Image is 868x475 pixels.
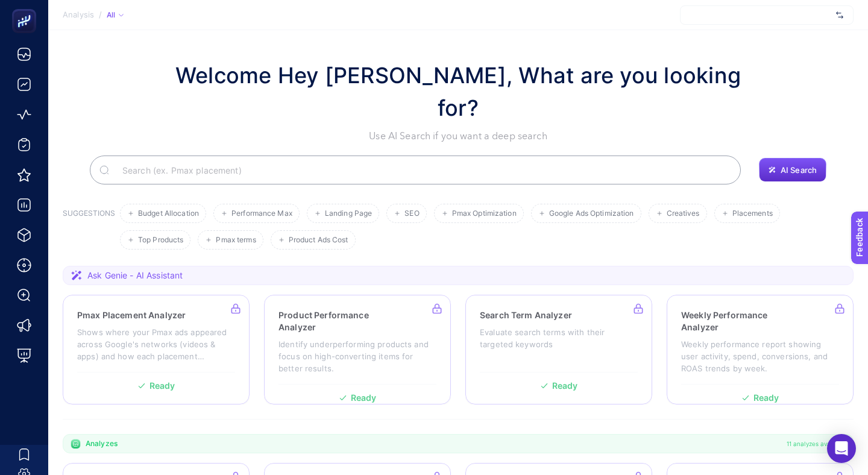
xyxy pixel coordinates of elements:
span: Pmax terms [216,236,256,245]
span: Top Products [138,236,183,245]
span: Feedback [7,4,46,13]
a: Search Term AnalyzerEvaluate search terms with their targeted keywordsReady [465,295,652,404]
span: SEO [404,209,419,218]
button: AI Search [759,158,826,182]
a: Product Performance AnalyzerIdentify underperforming products and focus on high-converting items ... [264,295,451,404]
span: Placements [732,209,773,218]
span: Analysis [63,10,94,20]
span: Analyzes [86,439,118,448]
span: AI Search [781,165,817,175]
h1: Welcome Hey [PERSON_NAME], What are you looking for? [163,59,753,124]
span: Creatives [667,209,700,218]
span: Pmax Optimization [452,209,517,218]
span: 11 analyzes available [787,439,846,448]
p: Use AI Search if you want a deep search [163,129,753,143]
span: Ask Genie - AI Assistant [87,269,183,282]
input: Search [113,153,731,187]
span: / [99,10,102,19]
div: Open Intercom Messenger [827,434,856,463]
span: Performance Max [231,209,292,218]
a: Weekly Performance AnalyzerWeekly performance report showing user activity, spend, conversions, a... [667,295,854,404]
span: Google Ads Optimization [549,209,634,218]
div: All [107,10,124,20]
span: Budget Allocation [138,209,199,218]
a: Pmax Placement AnalyzerShows where your Pmax ads appeared across Google's networks (videos & apps... [63,295,250,404]
span: Product Ads Cost [289,236,348,245]
img: svg%3e [836,9,843,21]
span: Landing Page [325,209,372,218]
h3: SUGGESTIONS [63,209,115,250]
